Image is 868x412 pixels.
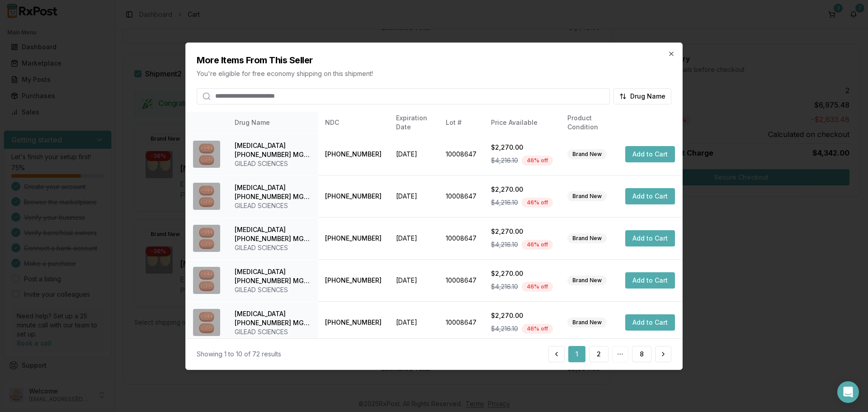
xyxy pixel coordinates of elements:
div: GILEAD SCIENCES [235,327,311,336]
th: Expiration Date [389,111,439,133]
th: Drug Name [227,111,318,133]
button: 2 [589,346,609,362]
button: Add to Cart [625,188,675,204]
div: [MEDICAL_DATA] [PHONE_NUMBER] MG TABS [235,267,311,285]
th: Price Available [484,111,560,133]
div: [MEDICAL_DATA] [PHONE_NUMBER] MG TABS [235,141,311,159]
th: NDC [318,111,389,133]
button: Add to Cart [625,146,675,162]
div: GILEAD SCIENCES [235,201,311,210]
span: $4,216.10 [491,240,518,249]
div: 46 % off [522,324,553,334]
button: 8 [632,346,651,362]
td: [DATE] [389,175,439,217]
img: Biktarvy 50-200-25 MG TABS [193,141,220,168]
td: [PHONE_NUMBER] [318,259,389,301]
button: Add to Cart [625,230,675,246]
td: [PHONE_NUMBER] [318,175,389,217]
div: $2,270.00 [491,185,553,194]
td: 10008647 [439,217,484,259]
img: Biktarvy 50-200-25 MG TABS [193,309,220,336]
p: You're eligible for free economy shipping on this shipment! [197,69,671,78]
td: [PHONE_NUMBER] [318,133,389,175]
img: Biktarvy 50-200-25 MG TABS [193,267,220,294]
td: [PHONE_NUMBER] [318,301,389,343]
td: 10008647 [439,301,484,343]
td: 10008647 [439,133,484,175]
td: [PHONE_NUMBER] [318,217,389,259]
div: Brand New [567,233,607,243]
h2: More Items From This Seller [197,53,671,66]
div: Showing 1 to 10 of 72 results [197,350,281,359]
img: Biktarvy 50-200-25 MG TABS [193,225,220,252]
div: Brand New [567,149,607,159]
td: [DATE] [389,301,439,343]
div: Brand New [567,317,607,327]
div: Brand New [567,275,607,285]
td: [DATE] [389,217,439,259]
button: Add to Cart [625,272,675,289]
div: GILEAD SCIENCES [235,159,311,168]
button: Drug Name [613,88,671,104]
div: 46 % off [522,156,553,166]
div: GILEAD SCIENCES [235,243,311,252]
td: [DATE] [389,259,439,301]
td: 10008647 [439,259,484,301]
span: $4,216.10 [491,198,518,207]
div: Brand New [567,191,607,201]
span: $4,216.10 [491,324,518,333]
button: Add to Cart [625,314,675,331]
div: $2,270.00 [491,227,553,236]
div: [MEDICAL_DATA] [PHONE_NUMBER] MG TABS [235,225,311,243]
div: 46 % off [522,240,553,250]
td: 10008647 [439,175,484,217]
th: Lot # [439,111,484,133]
div: $2,270.00 [491,269,553,278]
img: Biktarvy 50-200-25 MG TABS [193,183,220,210]
th: Product Condition [560,111,618,133]
div: GILEAD SCIENCES [235,285,311,294]
button: 1 [568,346,585,362]
div: 46 % off [522,198,553,208]
span: Drug Name [630,91,665,100]
div: 46 % off [522,282,553,292]
div: $2,270.00 [491,143,553,152]
div: [MEDICAL_DATA] [PHONE_NUMBER] MG TABS [235,183,311,201]
div: [MEDICAL_DATA] [PHONE_NUMBER] MG TABS [235,309,311,327]
span: $4,216.10 [491,156,518,165]
span: $4,216.10 [491,282,518,291]
td: [DATE] [389,133,439,175]
div: $2,270.00 [491,311,553,320]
